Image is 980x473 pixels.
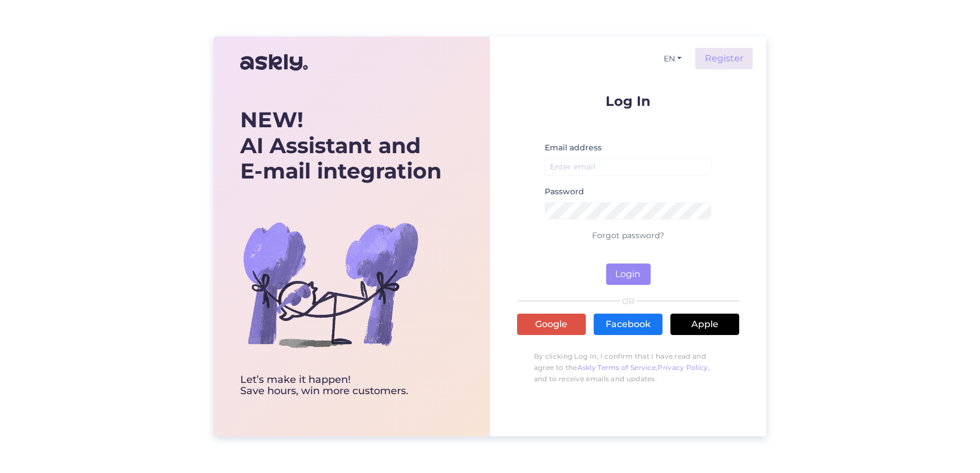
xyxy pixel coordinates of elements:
[240,106,303,133] b: NEW!
[658,363,708,372] a: Privacy Policy
[545,142,602,154] label: Email address
[594,314,663,335] a: Facebook
[577,363,656,372] a: Askly Terms of Service
[695,48,753,69] a: Register
[517,314,586,335] a: Google
[659,51,686,67] button: EN
[545,186,584,198] label: Password
[517,94,739,108] p: Log In
[670,314,739,335] a: Apple
[240,107,442,184] div: AI Assistant and E-mail integration
[517,345,739,390] p: By clicking Log In, I confirm that I have read and agree to the , , and to receive emails and upd...
[592,230,664,240] a: Forgot password?
[240,374,442,397] div: Let’s make it happen! Save hours, win more customers.
[606,264,651,285] button: Login
[240,194,421,374] img: bg-askly
[620,297,637,305] span: OR
[545,158,712,176] input: Enter email
[240,49,308,76] img: Askly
